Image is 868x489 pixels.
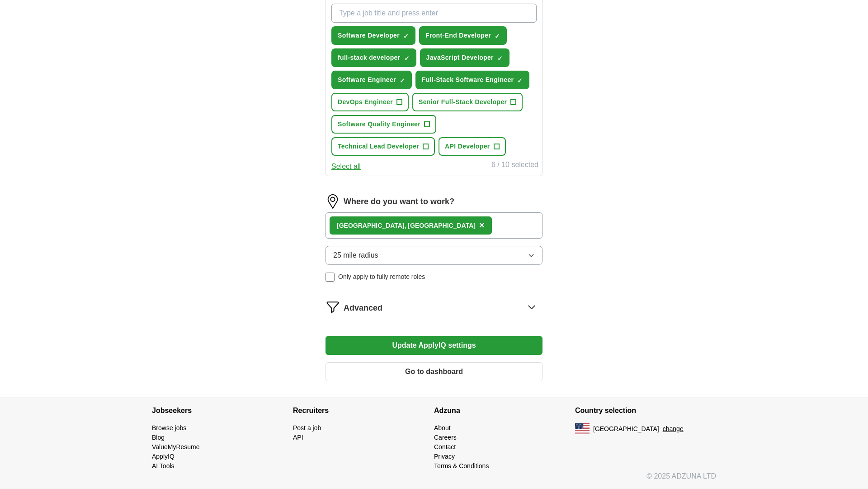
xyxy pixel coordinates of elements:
[331,115,436,134] button: Software Quality Engineer
[325,246,542,265] button: 25 mile radius
[331,93,409,111] button: DevOps Engineer
[325,273,335,282] input: Only apply to fully remote roles
[293,424,321,431] a: Post a job
[152,424,186,431] a: Browse jobs
[593,424,659,434] span: [GEOGRAPHIC_DATA]
[479,220,485,230] span: ×
[434,424,451,431] a: About
[400,77,405,84] span: ✓
[325,194,340,209] img: location.png
[434,434,457,441] a: Careers
[331,26,415,45] button: Software Developer✓
[325,300,340,314] img: filter
[331,137,435,156] button: Technical Lead Developer
[145,471,723,489] div: © 2025 ADZUNA LTD
[338,53,401,62] span: full-stack developer
[333,250,378,261] span: 25 mile radius
[344,196,454,208] label: Where do you want to work?
[338,75,396,85] span: Software Engineer
[419,26,507,45] button: Front-End Developer✓
[575,398,716,423] h4: Country selection
[337,221,476,230] div: [GEOGRAPHIC_DATA], [GEOGRAPHIC_DATA]
[152,453,175,460] a: ApplyIQ
[415,71,530,89] button: Full-Stack Software Engineer✓
[495,33,500,40] span: ✓
[338,142,419,151] span: Technical Lead Developer
[425,31,491,40] span: Front-End Developer
[434,462,489,470] a: Terms & Conditions
[152,462,175,470] a: AI Tools
[344,302,382,314] span: Advanced
[412,93,523,111] button: Senior Full-Stack Developer
[152,443,200,451] a: ValueMyResume
[575,423,590,434] img: US flag
[325,336,542,355] button: Update ApplyIQ settings
[497,55,503,62] span: ✓
[331,4,537,23] input: Type a job title and press enter
[293,434,303,441] a: API
[419,97,507,107] span: Senior Full-Stack Developer
[404,55,410,62] span: ✓
[422,75,514,85] span: Full-Stack Software Engineer
[491,159,538,172] div: 6 / 10 selected
[434,443,456,451] a: Contact
[420,48,509,67] button: JavaScript Developer✓
[338,120,420,129] span: Software Quality Engineer
[434,453,455,460] a: Privacy
[338,97,393,107] span: DevOps Engineer
[338,31,400,40] span: Software Developer
[338,272,425,282] span: Only apply to fully remote roles
[331,48,416,67] button: full-stack developer✓
[331,71,412,89] button: Software Engineer✓
[325,362,542,381] button: Go to dashboard
[439,137,505,156] button: API Developer
[403,33,409,40] span: ✓
[331,161,361,172] button: Select all
[152,434,165,441] a: Blog
[479,219,485,232] button: ×
[517,77,523,84] span: ✓
[445,142,490,151] span: API Developer
[663,424,684,434] button: change
[426,53,494,62] span: JavaScript Developer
